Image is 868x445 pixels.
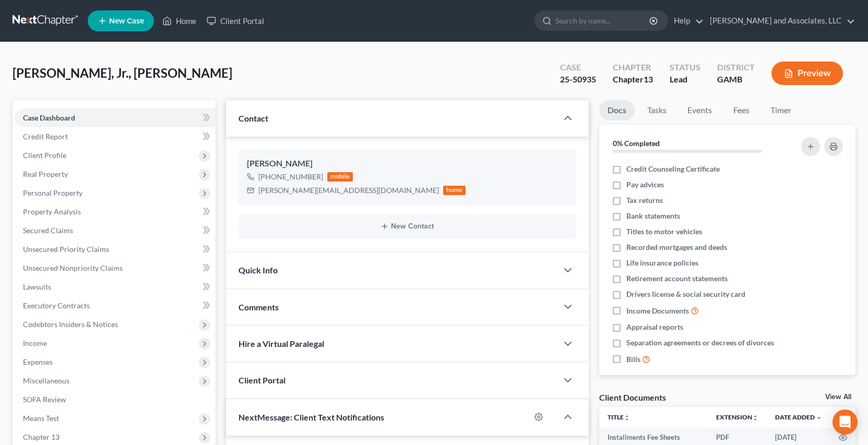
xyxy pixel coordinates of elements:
[15,278,216,296] a: Lawsuits
[23,376,69,385] span: Miscellaneous
[816,415,822,421] i: expand_more
[771,62,843,85] button: Preview
[555,11,651,30] input: Search by name...
[157,11,201,30] a: Home
[15,240,216,259] a: Unsecured Priority Claims
[833,410,858,435] div: Open Intercom Messenger
[23,226,73,235] span: Secured Claims
[626,322,683,332] span: Appraisal reports
[670,62,700,74] div: Status
[626,164,720,174] span: Credit Counseling Certificate
[239,265,278,275] span: Quick Info
[23,188,82,197] span: Personal Property
[626,273,728,284] span: Retirement account statements
[23,282,51,291] span: Lawsuits
[626,289,745,299] span: Drivers license & social security card
[775,413,822,421] a: Date Added expand_more
[23,301,90,310] span: Executory Contracts
[762,100,800,121] a: Timer
[23,245,109,254] span: Unsecured Priority Claims
[23,207,81,216] span: Property Analysis
[15,221,216,240] a: Secured Claims
[247,158,568,170] div: [PERSON_NAME]
[23,339,47,347] span: Income
[724,100,758,121] a: Fees
[23,132,68,141] span: Credit Report
[239,113,268,123] span: Contact
[626,226,702,237] span: Titles to motor vehicles
[560,74,596,86] div: 25-50935
[717,62,755,74] div: District
[599,100,635,121] a: Docs
[626,242,727,252] span: Recorded mortgages and deeds
[825,393,851,401] a: View All
[15,127,216,146] a: Credit Report
[239,339,324,348] span: Hire a Virtual Paralegal
[626,211,680,221] span: Bank statements
[644,74,653,84] span: 13
[705,11,855,30] a: [PERSON_NAME] and Associates, LLC
[639,100,675,121] a: Tasks
[624,415,630,421] i: unfold_more
[599,392,666,403] div: Client Documents
[716,413,758,421] a: Extensionunfold_more
[15,390,216,409] a: SOFA Review
[15,259,216,278] a: Unsecured Nonpriority Claims
[23,151,66,160] span: Client Profile
[23,320,118,329] span: Codebtors Insiders & Notices
[109,17,144,25] span: New Case
[23,170,68,178] span: Real Property
[15,202,216,221] a: Property Analysis
[239,302,279,312] span: Comments
[247,222,568,231] button: New Contact
[15,296,216,315] a: Executory Contracts
[13,65,232,80] span: [PERSON_NAME], Jr., [PERSON_NAME]
[15,109,216,127] a: Case Dashboard
[626,306,689,316] span: Income Documents
[258,172,323,182] div: [PHONE_NUMBER]
[23,432,60,441] span: Chapter 13
[23,395,66,404] span: SOFA Review
[23,263,123,272] span: Unsecured Nonpriority Claims
[258,185,439,196] div: [PERSON_NAME][EMAIL_ADDRESS][DOMAIN_NAME]
[23,414,59,423] span: Means Test
[626,338,774,348] span: Separation agreements or decrees of divorces
[613,62,653,74] div: Chapter
[23,357,53,366] span: Expenses
[560,62,596,74] div: Case
[669,11,704,30] a: Help
[443,186,466,195] div: home
[626,354,640,365] span: Bills
[626,258,698,268] span: Life insurance policies
[717,74,755,86] div: GAMB
[613,74,653,86] div: Chapter
[239,412,384,422] span: NextMessage: Client Text Notifications
[670,74,700,86] div: Lead
[679,100,720,121] a: Events
[201,11,269,30] a: Client Portal
[613,139,660,148] strong: 0% Completed
[608,413,630,421] a: Titleunfold_more
[327,172,353,182] div: mobile
[626,179,664,190] span: Pay advices
[239,375,286,385] span: Client Portal
[626,195,663,206] span: Tax returns
[23,113,75,122] span: Case Dashboard
[752,415,758,421] i: unfold_more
